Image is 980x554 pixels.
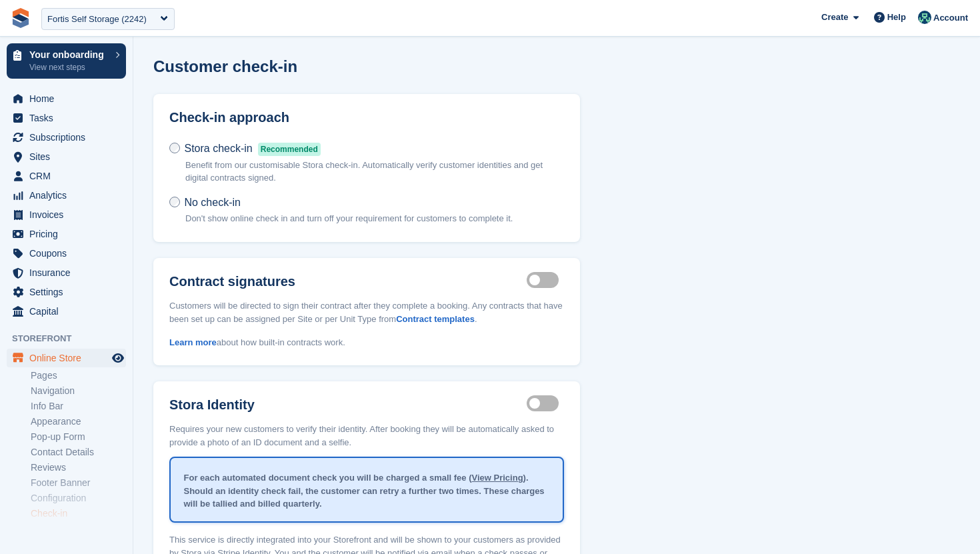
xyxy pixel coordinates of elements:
a: Configuration [31,492,126,505]
input: No check-in Don't show online check in and turn off your requirement for customers to complete it. [169,197,180,207]
a: menu [7,283,126,301]
p: Requires your new customers to verify their identity. After booking they will be automatically as... [169,415,564,449]
input: Stora check-inRecommended Benefit from our customisable Stora check-in. Automatically verify cust... [169,143,180,153]
a: Footer Banner [31,477,126,489]
a: menu [7,186,126,205]
span: Stora check-in [184,143,252,154]
label: Stora Identity [169,397,527,413]
div: Fortis Self Storage (2242) [47,13,147,26]
label: Contract signatures [169,274,527,289]
span: Account [933,11,968,25]
a: menu [7,349,126,367]
a: menu [7,244,126,263]
a: Booking form links [31,523,126,535]
span: No check-in [184,197,240,208]
a: View Pricing [472,473,523,483]
p: Don't show online check in and turn off your requirement for customers to complete it. [185,212,513,225]
a: menu [7,147,126,166]
a: menu [7,128,126,147]
a: Info Bar [31,400,126,413]
a: Navigation [31,385,126,397]
label: Identity proof enabled [527,403,564,405]
a: Check-in [31,507,126,520]
p: Benefit from our customisable Stora check-in. Automatically verify customer identities and get di... [185,159,564,185]
span: Online Store [29,349,109,367]
a: Appearance [31,415,126,428]
h1: Customer check-in [153,57,297,75]
span: CRM [29,167,109,185]
span: Home [29,89,109,108]
a: Preview store [110,350,126,366]
a: Your onboarding View next steps [7,43,126,79]
a: menu [7,225,126,243]
a: Pages [31,369,126,382]
p: Your onboarding [29,50,109,59]
h2: Check-in approach [169,110,564,125]
a: menu [7,205,126,224]
p: View next steps [29,61,109,73]
a: menu [7,89,126,108]
span: Create [821,11,848,24]
span: Coupons [29,244,109,263]
a: Pop-up Form [31,431,126,443]
span: Recommended [258,143,321,156]
a: menu [7,167,126,185]
span: Help [887,11,906,24]
a: Contract templates [396,314,475,324]
span: Tasks [29,109,109,127]
label: Integrated contract signing enabled [527,279,564,281]
span: Subscriptions [29,128,109,147]
img: stora-icon-8386f47178a22dfd0bd8f6a31ec36ba5ce8667c1dd55bd0f319d3a0aa187defe.svg [11,8,31,28]
a: Learn more [169,337,217,347]
span: Sites [29,147,109,166]
a: Reviews [31,461,126,474]
span: Pricing [29,225,109,243]
a: menu [7,302,126,321]
p: Customers will be directed to sign their contract after they complete a booking. Any contracts th... [169,291,564,325]
p: about how built-in contracts work. [169,328,564,349]
span: Settings [29,283,109,301]
a: menu [7,109,126,127]
span: Insurance [29,263,109,282]
span: Analytics [29,186,109,205]
div: For each automated document check you will be charged a small fee ( ). Should an identity check f... [171,461,563,521]
img: Jennifer Ofodile [918,11,931,24]
a: Contact Details [31,446,126,459]
span: Storefront [12,332,133,345]
span: Invoices [29,205,109,224]
span: Capital [29,302,109,321]
a: menu [7,263,126,282]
